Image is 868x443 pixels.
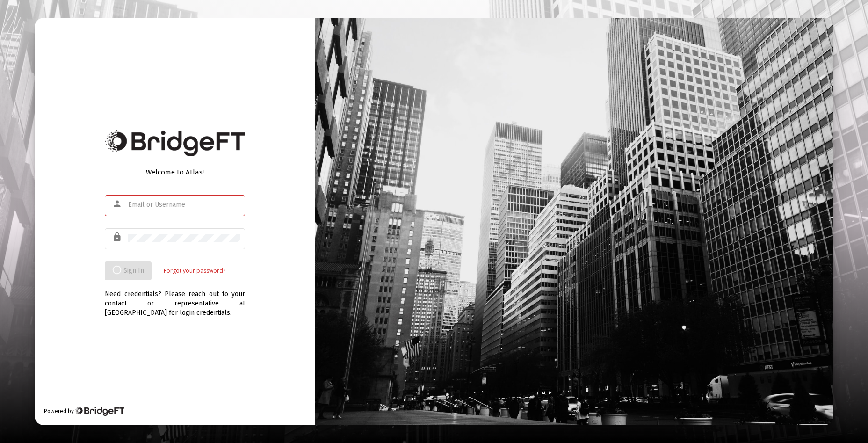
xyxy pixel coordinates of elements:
[128,201,240,209] input: Email or Username
[105,280,245,318] div: Need credentials? Please reach out to your contact or representative at [GEOGRAPHIC_DATA] for log...
[112,232,123,243] mat-icon: lock
[164,266,225,276] a: Forgot your password?
[75,407,124,416] img: Bridge Financial Technology Logo
[105,167,245,177] div: Welcome to Atlas!
[105,130,245,156] img: Bridge Financial Technology Logo
[112,198,123,210] mat-icon: person
[105,261,152,280] button: Sign In
[112,267,144,275] span: Sign In
[44,407,124,416] div: Powered by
